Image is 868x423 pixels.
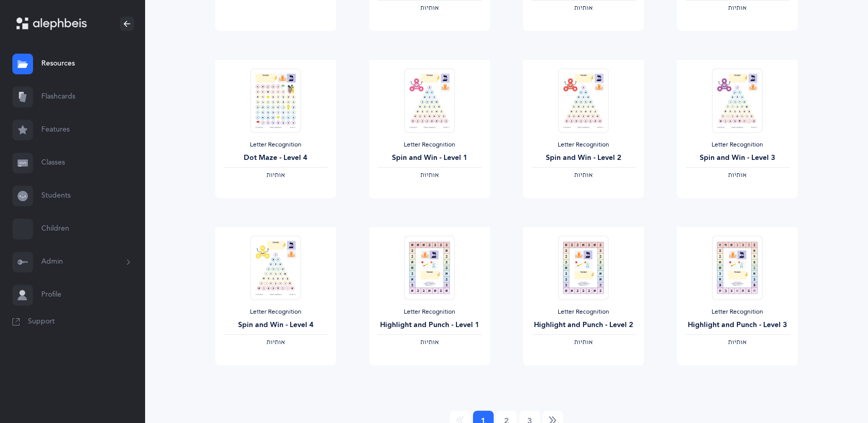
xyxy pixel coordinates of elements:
img: Highlight_%26_Punch-L2.pdf_thumbnail_1587419555.png [558,235,608,300]
div: Letter Recognition [224,141,328,149]
span: ‫אותיות‬ [728,338,747,346]
div: Letter Recognition [224,308,328,316]
div: Highlight and Punch - Level 1 [377,320,482,331]
img: Dot_maze-L4.pdf_thumbnail_1587419212.png [250,68,301,133]
div: Spin and Win - Level 3 [685,153,790,164]
div: Spin and Win - Level 1 [377,153,482,164]
span: ‫אותיות‬ [728,4,747,11]
img: Highlight_%26_Punch-L1.pdf_thumbnail_1587419550.png [404,235,454,300]
div: Letter Recognition [685,308,790,316]
div: Letter Recognition [685,141,790,149]
span: ‫אותיות‬ [574,338,593,346]
span: Support [28,317,55,327]
span: ‫אותיות‬ [420,4,439,11]
span: ‫אותיות‬ [574,171,593,178]
span: ‫אותיות‬ [420,338,439,346]
div: Letter Recognition [377,308,482,316]
img: Spin_%26_Win-L2.pdf_thumbnail_1587419688.png [558,68,608,133]
img: Spin_%26_Win-L4.pdf_thumbnail_1587419699.png [250,235,301,300]
div: Dot Maze - Level 4 [224,153,328,164]
span: ‫אותיות‬ [266,338,285,346]
span: ‫אותיות‬ [728,171,747,178]
img: Highlight_%26_Punch-L3.pdf_thumbnail_1587419560.png [712,235,762,300]
img: Spin_%26_Win-L1.pdf_thumbnail_1587419683.png [404,68,454,133]
div: Letter Recognition [377,141,482,149]
span: ‫אותיות‬ [574,4,593,11]
div: Highlight and Punch - Level 3 [685,320,790,331]
div: Spin and Win - Level 2 [531,153,636,164]
span: ‫אותיות‬ [420,171,439,178]
div: Letter Recognition [531,141,636,149]
div: Letter Recognition [531,308,636,316]
div: Highlight and Punch - Level 2 [531,320,636,331]
img: Spin_%26_Win-L3.pdf_thumbnail_1587419693.png [712,68,762,133]
div: Spin and Win - Level 4 [224,320,328,331]
span: ‫אותיות‬ [266,171,285,178]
